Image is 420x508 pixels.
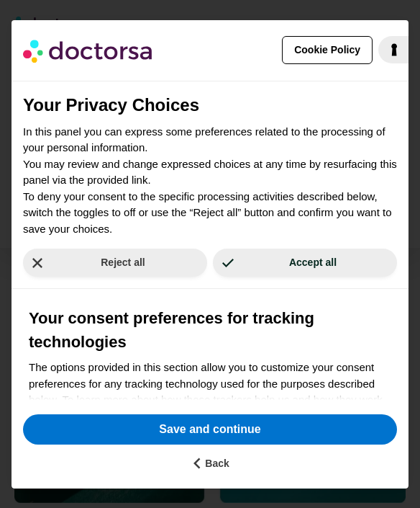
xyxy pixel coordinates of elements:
[23,92,397,118] h2: Your Privacy Choices
[23,249,207,277] button: Reject all
[23,414,397,445] button: Save and continue
[23,32,155,69] img: logo
[29,306,391,354] h3: Your consent preferences for tracking technologies
[378,36,408,63] a: iubenda - Cookie Policy and Cookie Compliance Management
[294,43,360,58] span: Cookie Policy
[29,360,391,441] p: The options provided in this section allow you to customize your consent preferences for any trac...
[23,124,397,238] p: In this panel you can express some preferences related to the processing of your personal informa...
[282,36,373,64] button: Cookie Policy
[20,456,400,477] button: Back
[213,249,397,277] button: Accept all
